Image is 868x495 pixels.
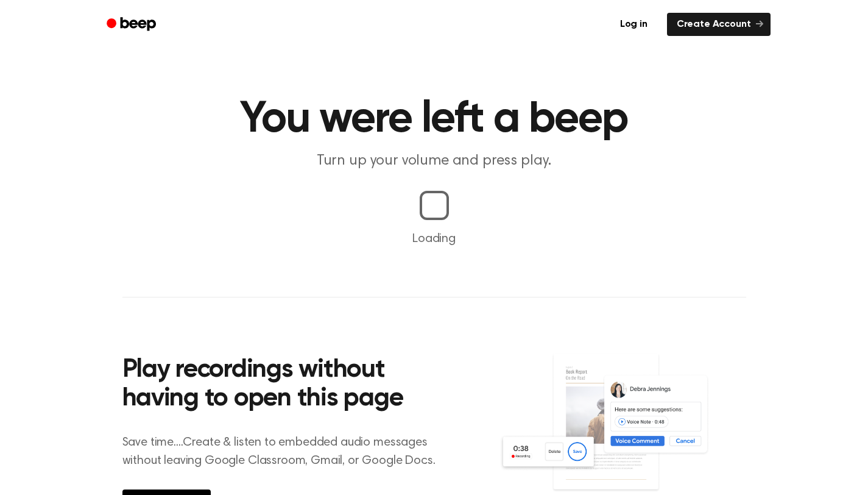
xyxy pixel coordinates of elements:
[122,356,451,414] h2: Play recordings without having to open this page
[15,230,853,248] p: Loading
[667,13,771,36] a: Create Account
[122,98,746,141] h1: You were left a beep
[608,10,660,38] a: Log in
[122,433,451,470] p: Save time....Create & listen to embedded audio messages without leaving Google Classroom, Gmail, ...
[200,151,668,171] p: Turn up your volume and press play.
[98,13,167,37] a: Beep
